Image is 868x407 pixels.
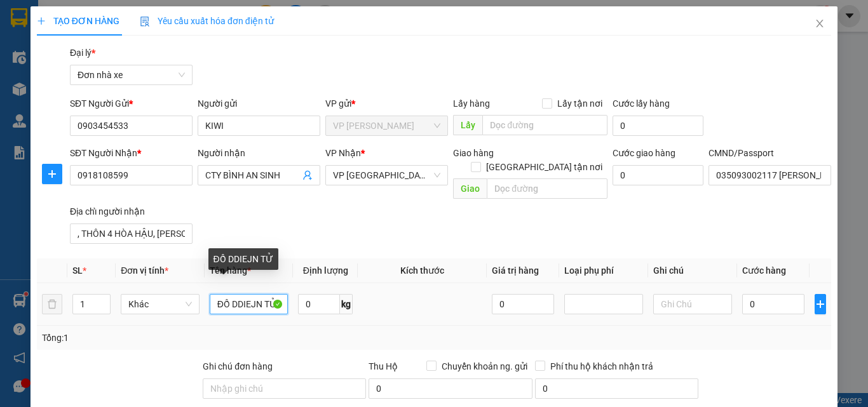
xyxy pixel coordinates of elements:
[203,361,273,371] label: Ghi chú đơn hàng
[742,265,786,276] span: Cước hàng
[325,97,448,110] div: VP gửi
[437,359,532,373] span: Chuyển khoản ng. gửi
[559,258,648,283] th: Loại phụ phí
[453,98,490,109] span: Lấy hàng
[487,178,607,199] input: Dọc đường
[481,160,607,174] span: [GEOGRAPHIC_DATA] tận nơi
[613,98,670,109] label: Cước lấy hàng
[37,16,119,26] span: TẠO ĐƠN HÀNG
[340,294,353,314] span: kg
[613,116,703,136] input: Cước lấy hàng
[198,97,320,110] div: Người gửi
[400,265,444,276] span: Kích thước
[325,148,361,158] span: VP Nhận
[121,265,168,276] span: Đơn vị tính
[70,204,193,218] div: Địa chỉ người nhận
[140,17,150,27] img: icon
[653,294,732,314] input: Ghi Chú
[552,97,607,110] span: Lấy tận nơi
[203,378,366,399] input: Ghi chú đơn hàng
[70,48,95,58] span: Đại lý
[815,299,825,309] span: plus
[42,331,336,345] div: Tổng: 1
[492,265,539,276] span: Giá trị hàng
[369,361,398,371] span: Thu Hộ
[709,146,831,160] div: CMND/Passport
[613,165,703,185] input: Cước giao hàng
[128,295,192,314] span: Khác
[815,18,825,29] span: close
[492,294,554,314] input: 0
[545,359,658,373] span: Phí thu hộ khách nhận trả
[802,6,837,42] button: Close
[815,294,826,314] button: plus
[42,164,62,184] button: plus
[302,170,313,180] span: user-add
[70,146,193,160] div: SĐT Người Nhận
[333,166,440,185] span: VP Nam Định
[453,178,487,199] span: Giao
[72,265,83,276] span: SL
[70,224,193,244] input: Địa chỉ của người nhận
[453,115,482,135] span: Lấy
[37,17,46,25] span: plus
[198,146,320,160] div: Người nhận
[208,248,278,270] div: ĐỒ DDIEJN TỬ
[210,294,288,314] input: VD: Bàn, Ghế
[70,97,193,110] div: SĐT Người Gửi
[42,294,62,314] button: delete
[482,115,607,135] input: Dọc đường
[43,169,62,179] span: plus
[453,148,494,158] span: Giao hàng
[303,265,348,276] span: Định lượng
[333,116,440,135] span: VP Ngọc Hồi
[613,148,675,158] label: Cước giao hàng
[140,16,274,26] span: Yêu cầu xuất hóa đơn điện tử
[78,65,185,84] span: Đơn nhà xe
[648,258,737,283] th: Ghi chú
